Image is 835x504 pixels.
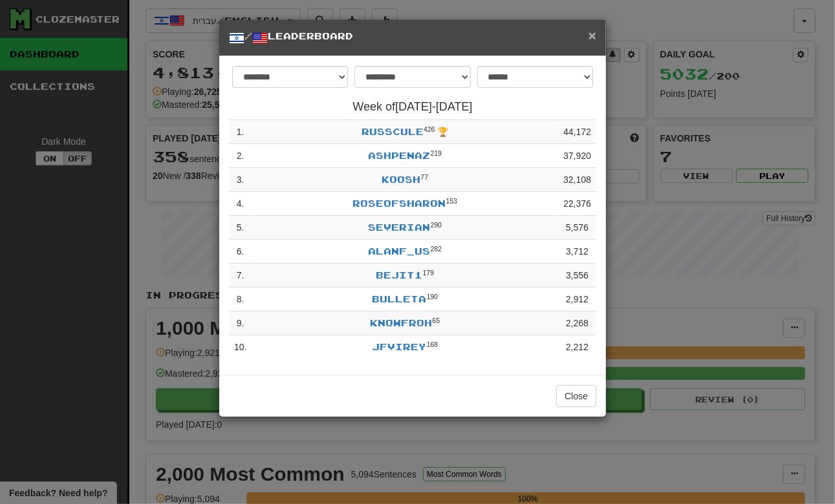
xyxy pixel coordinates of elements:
[558,120,596,144] td: 44,172
[423,269,435,277] sup: Level 179
[558,216,596,240] td: 5,576
[382,174,420,185] a: koosh
[362,126,424,137] a: russcule
[373,341,427,352] a: jfvirey
[589,28,596,42] button: Close
[427,293,439,300] sup: Level 190
[370,317,432,328] a: knowfroh
[438,127,449,137] span: 🏆
[431,149,442,157] sup: Level 219
[589,28,596,43] span: ×
[229,101,596,114] h4: Week of [DATE] - [DATE]
[558,240,596,264] td: 3,712
[353,198,446,209] a: roseofsharon
[558,168,596,192] td: 32,108
[373,293,427,304] a: Bulleta
[369,222,431,233] a: severian
[558,144,596,168] td: 37,920
[229,288,252,311] td: 8 .
[229,30,596,46] h5: / Leaderboard
[229,144,252,168] td: 2 .
[424,125,435,133] sup: Level 426
[427,341,439,348] sup: Level 168
[376,269,423,280] a: Bejit1
[446,197,458,205] sup: Level 153
[558,288,596,311] td: 2,912
[556,385,596,407] button: Close
[229,168,252,192] td: 3 .
[431,221,442,229] sup: Level 290
[431,245,442,253] sup: Level 282
[420,173,428,181] sup: Level 77
[369,246,431,257] a: alanf_us
[229,216,252,240] td: 5 .
[229,192,252,216] td: 4 .
[229,240,252,264] td: 6 .
[229,264,252,288] td: 7 .
[229,120,252,144] td: 1 .
[558,264,596,288] td: 3,556
[369,150,431,161] a: Ashpenaz
[558,311,596,335] td: 2,268
[229,311,252,335] td: 9 .
[558,335,596,359] td: 2,212
[558,192,596,216] td: 22,376
[229,335,252,359] td: 10 .
[432,317,440,324] sup: Level 65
